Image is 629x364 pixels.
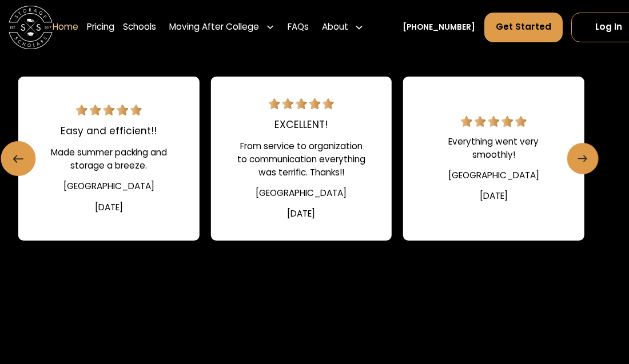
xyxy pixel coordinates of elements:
a: home [9,6,52,49]
div: Easy and efficient!! [61,124,157,139]
div: From service to organization to communication everything was terrific. Thanks!! [237,140,365,179]
div: 20 / 22 [18,77,200,241]
a: FAQs [288,12,309,43]
a: Home [53,12,78,43]
div: About [322,21,348,34]
div: [DATE] [480,190,508,203]
a: 5 star review.Easy and efficient!!Made summer packing and storage a breeze.[GEOGRAPHIC_DATA][DATE] [18,77,200,241]
div: EXCELLENT! [274,118,328,133]
img: 5 star review. [76,105,142,115]
div: [GEOGRAPHIC_DATA] [448,169,539,182]
a: [PHONE_NUMBER] [403,22,475,33]
a: Previous slide [1,141,35,176]
a: Get Started [484,13,563,42]
div: Moving After College [165,12,279,43]
a: Schools [123,12,156,43]
div: 21 / 22 [210,77,392,241]
div: [DATE] [287,207,315,221]
img: 5 star review. [461,116,527,127]
a: 5 star review.EXCELLENT!From service to organization to communication everything was terrific. Th... [210,77,392,241]
div: [GEOGRAPHIC_DATA] [256,187,347,200]
div: [DATE] [95,201,123,214]
div: [GEOGRAPHIC_DATA] [63,180,154,193]
div: 22 / 22 [403,77,584,241]
div: About [317,12,368,43]
img: 5 star review. [269,98,335,109]
div: Made summer packing and storage a breeze. [45,146,173,173]
div: Everything went very smoothly! [429,135,558,162]
a: Next slide [567,143,598,174]
img: Storage Scholars main logo [9,6,52,49]
div: Moving After College [169,21,259,34]
a: 5 star review.Everything went very smoothly![GEOGRAPHIC_DATA][DATE] [403,77,584,241]
a: Pricing [87,12,114,43]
